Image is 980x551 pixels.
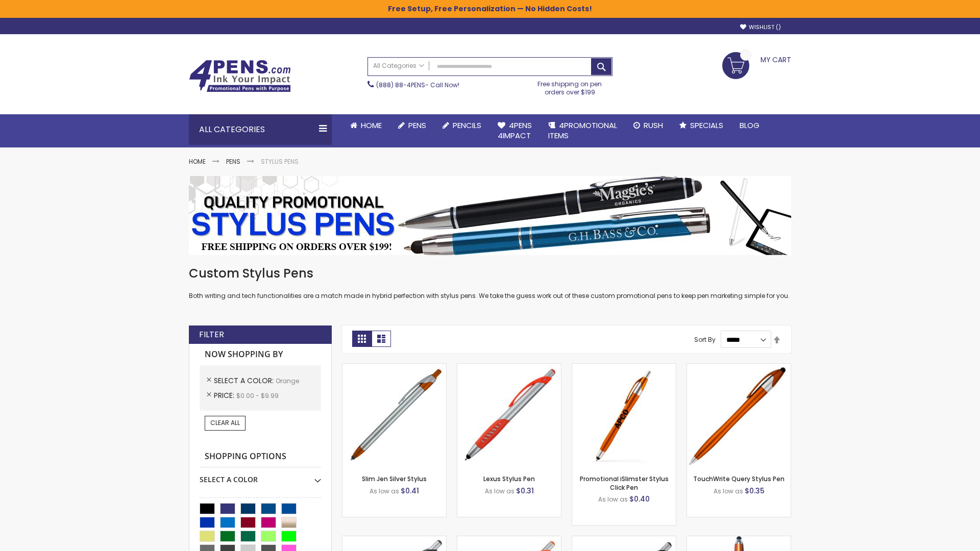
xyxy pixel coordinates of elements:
[498,120,532,141] span: 4Pens 4impact
[434,114,489,137] a: Pencils
[199,329,224,340] strong: Filter
[261,157,299,166] strong: Stylus Pens
[527,76,613,96] div: Free shipping on pen orders over $199
[189,60,291,92] img: 4Pens Custom Pens and Promotional Products
[214,390,236,400] span: Price
[214,375,276,386] span: Select A Color
[516,486,534,496] span: $0.31
[687,364,791,467] img: TouchWrite Query Stylus Pen-Orange
[370,487,399,495] span: As low as
[200,344,321,365] strong: Now Shopping by
[644,120,663,131] span: Rush
[189,114,332,145] div: All Categories
[342,536,446,544] a: Boston Stylus Pen-Orange
[401,486,419,496] span: $0.41
[362,474,427,483] a: Slim Jen Silver Stylus
[694,335,716,344] label: Sort By
[629,494,650,504] span: $0.40
[373,62,424,70] span: All Categories
[671,114,731,137] a: Specials
[408,120,426,131] span: Pens
[457,536,561,544] a: Boston Silver Stylus Pen-Orange
[690,120,723,131] span: Specials
[740,120,759,131] span: Blog
[236,391,279,400] span: $0.00 - $9.99
[368,58,429,74] a: All Categories
[226,157,240,166] a: Pens
[342,363,446,372] a: Slim Jen Silver Stylus-Orange
[390,114,434,137] a: Pens
[352,331,372,347] strong: Grid
[714,487,743,495] span: As low as
[731,114,768,137] a: Blog
[489,114,540,147] a: 4Pens4impact
[540,114,625,147] a: 4PROMOTIONALITEMS
[572,364,676,467] img: Promotional iSlimster Stylus Click Pen-Orange
[745,486,765,496] span: $0.35
[598,495,628,504] span: As low as
[200,446,321,468] strong: Shopping Options
[687,536,791,544] a: TouchWrite Command Stylus Pen-Orange
[483,474,535,483] a: Lexus Stylus Pen
[376,81,459,89] span: - Call Now!
[572,363,676,372] a: Promotional iSlimster Stylus Click Pen-Orange
[693,474,785,483] a: TouchWrite Query Stylus Pen
[687,363,791,372] a: TouchWrite Query Stylus Pen-Orange
[200,467,321,485] div: Select A Color
[625,114,671,137] a: Rush
[189,176,791,255] img: Stylus Pens
[548,120,617,141] span: 4PROMOTIONAL ITEMS
[342,114,390,137] a: Home
[210,418,240,427] span: Clear All
[453,120,481,131] span: Pencils
[572,536,676,544] a: Lexus Metallic Stylus Pen-Orange
[485,487,514,495] span: As low as
[342,364,446,467] img: Slim Jen Silver Stylus-Orange
[276,377,299,385] span: Orange
[457,364,561,467] img: Lexus Stylus Pen-Orange
[361,120,382,131] span: Home
[189,265,791,282] h1: Custom Stylus Pens
[376,81,425,89] a: (888) 88-4PENS
[189,265,791,300] div: Both writing and tech functionalities are a match made in hybrid perfection with stylus pens. We ...
[457,363,561,372] a: Lexus Stylus Pen-Orange
[189,157,206,166] a: Home
[205,416,246,430] a: Clear All
[580,474,669,491] a: Promotional iSlimster Stylus Click Pen
[740,23,781,31] a: Wishlist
